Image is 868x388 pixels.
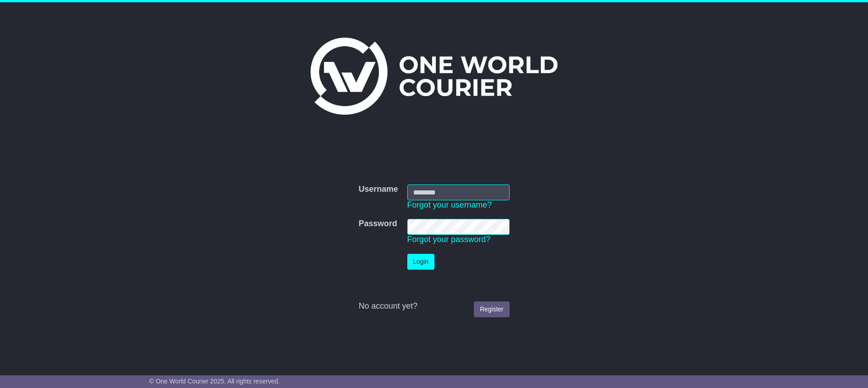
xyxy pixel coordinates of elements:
a: Forgot your password? [407,235,491,244]
label: Password [358,219,397,229]
a: Register [474,301,509,317]
span: © One World Courier 2025. All rights reserved. [149,378,280,385]
label: Username [358,184,398,194]
div: No account yet? [358,301,509,311]
button: Login [407,254,434,270]
a: Forgot your username? [407,200,492,209]
img: One World [310,38,558,115]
